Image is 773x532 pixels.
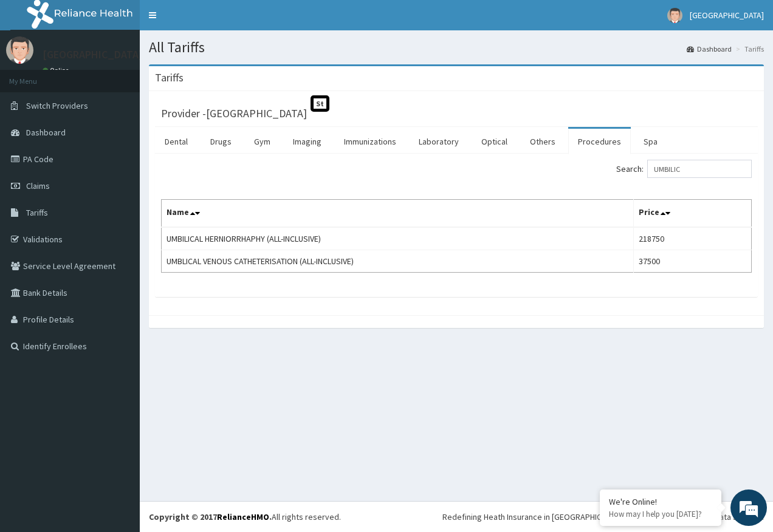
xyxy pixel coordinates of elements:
span: [GEOGRAPHIC_DATA] [690,10,764,21]
span: Dashboard [26,127,66,138]
span: Claims [26,180,50,191]
span: Tariffs [26,207,48,218]
a: Optical [472,129,517,154]
td: 37500 [634,250,752,273]
th: Price [634,200,752,228]
a: Dental [155,129,198,154]
span: Switch Providers [26,100,88,111]
a: Spa [634,129,667,154]
span: St [311,95,329,112]
h3: Tariffs [155,72,184,83]
li: Tariffs [733,44,764,54]
label: Search: [616,160,752,178]
img: User Image [667,8,682,23]
img: User Image [6,36,33,64]
a: Others [520,129,565,154]
a: Imaging [283,129,331,154]
a: Online [43,66,72,75]
a: Gym [244,129,280,154]
a: Dashboard [687,44,732,54]
div: We're Online! [609,496,712,507]
td: 218750 [634,227,752,250]
a: Laboratory [409,129,469,154]
a: Immunizations [334,129,406,154]
a: Drugs [201,129,241,154]
strong: Copyright © 2017 . [149,511,272,522]
th: Name [162,200,634,228]
p: How may I help you today? [609,509,712,519]
a: Procedures [568,129,631,154]
h3: Provider - [GEOGRAPHIC_DATA] [161,108,307,119]
td: UMBLICAL VENOUS CATHETERISATION (ALL-INCLUSIVE) [162,250,634,273]
a: RelianceHMO [217,511,269,522]
td: UMBILICAL HERNIORRHAPHY (ALL-INCLUSIVE) [162,227,634,250]
div: Redefining Heath Insurance in [GEOGRAPHIC_DATA] using Telemedicine and Data Science! [442,511,764,523]
footer: All rights reserved. [140,501,773,532]
p: [GEOGRAPHIC_DATA] [43,49,143,60]
h1: All Tariffs [149,39,764,55]
input: Search: [647,160,752,178]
